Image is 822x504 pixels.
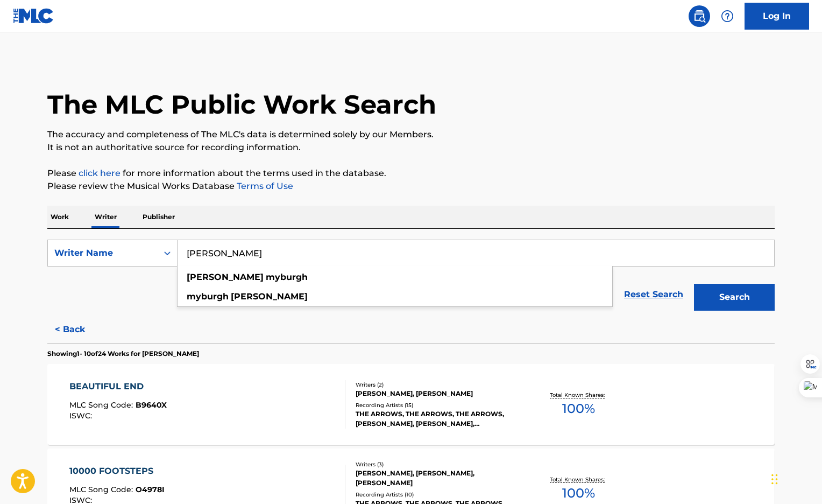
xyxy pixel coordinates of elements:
a: Public Search [689,5,710,27]
p: Please review the Musical Works Database [47,180,775,193]
img: search [693,10,706,23]
a: Log In [745,3,809,30]
strong: [PERSON_NAME] [231,291,308,302]
p: Showing 1 - 10 of 24 Works for [PERSON_NAME] [47,349,199,359]
div: Recording Artists ( 15 ) [356,401,518,409]
strong: [PERSON_NAME] [187,272,264,282]
a: click here [79,168,121,178]
span: MLC Song Code : [69,400,136,410]
span: ISWC : [69,411,95,421]
div: BEAUTIFUL END [69,380,167,393]
span: O4978I [136,485,165,494]
div: [PERSON_NAME], [PERSON_NAME] [356,389,518,398]
p: The accuracy and completeness of The MLC's data is determined solely by our Members. [47,128,775,141]
div: THE ARROWS, THE ARROWS, THE ARROWS, [PERSON_NAME], [PERSON_NAME], [PERSON_NAME]'S ARROW, THE ARROWS [356,409,518,429]
a: BEAUTIFUL ENDMLC Song Code:B9640XISWC:Writers (2)[PERSON_NAME], [PERSON_NAME]Recording Artists (1... [47,364,775,445]
div: Drag [771,463,778,495]
p: It is not an authoritative source for recording information. [47,141,775,154]
div: Help [717,5,738,27]
span: MLC Song Code : [69,485,136,494]
button: < Back [47,316,112,343]
div: 10000 FOOTSTEPS [69,465,165,478]
div: Writers ( 3 ) [356,460,518,468]
img: MLC Logo [13,8,54,24]
p: Work [47,206,72,228]
img: help [721,10,734,23]
span: B9640X [136,400,167,410]
p: Total Known Shares: [550,475,607,484]
p: Please for more information about the terms used in the database. [47,167,775,180]
span: 100 % [562,399,595,418]
span: 100 % [562,484,595,503]
form: Search Form [47,240,775,316]
div: Writer Name [54,247,151,260]
p: Publisher [139,206,178,228]
strong: myburgh [187,291,229,302]
a: Terms of Use [235,181,293,191]
button: Search [694,284,775,311]
iframe: Chat Widget [768,452,822,504]
p: Writer [91,206,120,228]
div: Writers ( 2 ) [356,381,518,389]
div: [PERSON_NAME], [PERSON_NAME], [PERSON_NAME] [356,468,518,488]
a: Reset Search [619,283,689,306]
div: Recording Artists ( 10 ) [356,491,518,499]
strong: myburgh [266,272,308,282]
p: Total Known Shares: [550,391,607,399]
h1: The MLC Public Work Search [47,88,436,121]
